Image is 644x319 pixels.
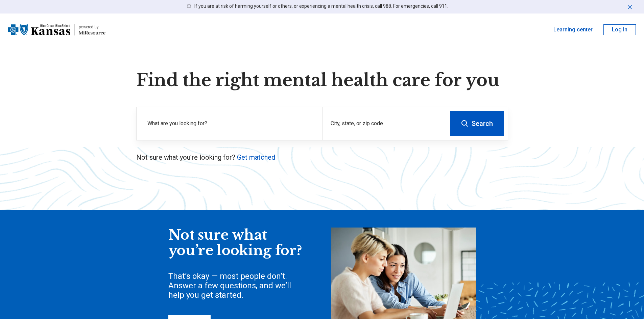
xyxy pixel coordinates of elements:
label: What are you looking for? [147,119,314,128]
a: Learning center [553,26,593,34]
button: Dismiss [626,3,633,11]
img: Blue Cross Blue Shield Kansas [8,22,70,38]
button: Search [450,111,504,136]
a: Get matched [237,153,275,161]
div: That’s okay — most people don’t. Answer a few questions, and we’ll help you get started. [168,271,304,300]
p: Not sure what you’re looking for? [136,153,508,162]
a: Blue Cross Blue Shield Kansaspowered by [8,22,105,38]
p: If you are at risk of harming yourself or others, or experiencing a mental health crisis, call 98... [194,3,448,10]
h1: Find the right mental health care for you [136,70,508,90]
div: Not sure what you’re looking for? [168,228,304,258]
button: Log In [603,24,636,35]
div: powered by [79,24,105,30]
